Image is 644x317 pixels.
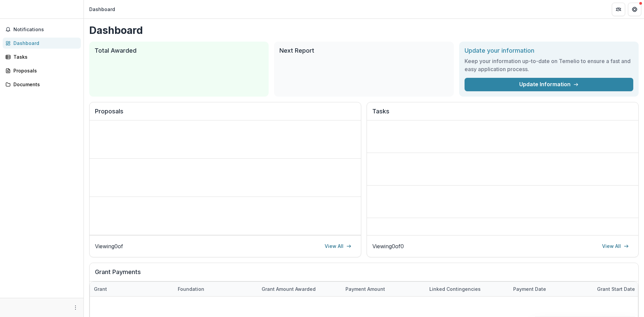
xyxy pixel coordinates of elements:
h2: Tasks [372,108,633,120]
div: Tasks [13,53,75,60]
h1: Dashboard [89,24,639,36]
span: Notifications [13,27,78,33]
h2: Grant Payments [95,268,633,281]
h2: Next Report [279,47,448,54]
button: Get Help [628,3,641,16]
div: Proposals [13,67,75,74]
button: More [71,304,79,312]
a: View All [321,241,356,252]
a: Tasks [3,51,81,62]
h2: Update your information [465,47,633,54]
button: Partners [612,3,625,16]
a: Update Information [465,78,633,91]
p: Viewing 0 of [95,242,123,250]
h2: Proposals [95,108,356,120]
nav: breadcrumb [87,4,118,14]
h3: Keep your information up-to-date on Temelio to ensure a fast and easy application process. [465,57,633,73]
p: Viewing 0 of 0 [372,242,404,250]
a: Documents [3,79,81,90]
a: Proposals [3,65,81,76]
div: Dashboard [89,6,115,13]
h2: Total Awarded [95,47,263,54]
button: Notifications [3,24,81,35]
a: View All [598,241,633,252]
div: Documents [13,81,75,88]
div: Dashboard [13,40,75,47]
a: Dashboard [3,38,81,49]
